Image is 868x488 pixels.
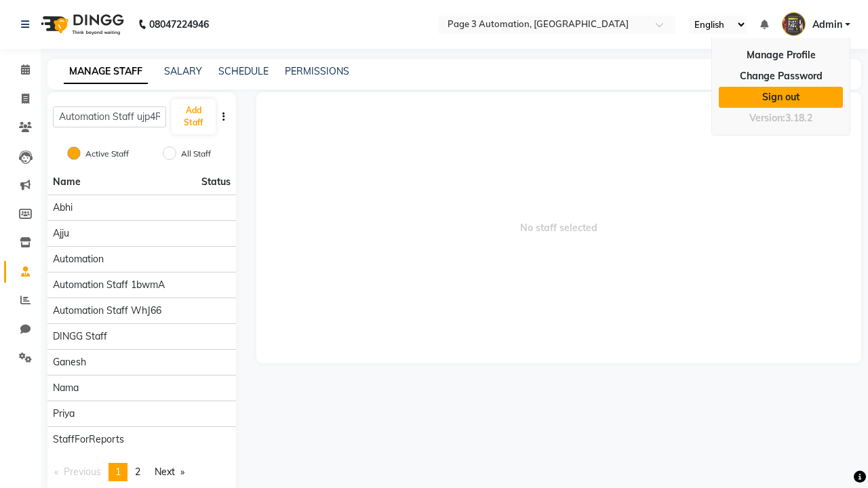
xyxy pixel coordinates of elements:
[53,329,107,344] span: DINGG Staff
[53,106,166,127] input: Search Staff
[53,201,73,215] span: Abhi
[149,5,209,43] b: 08047224946
[172,99,216,134] button: Add Staff
[782,12,806,36] img: Admin
[164,65,202,77] a: SALARY
[35,5,127,43] img: logo
[53,176,81,188] span: Name
[53,278,165,292] span: Automation Staff 1bwmA
[201,175,231,189] span: Status
[181,148,211,160] label: All Staff
[719,45,843,66] a: Manage Profile
[285,65,349,77] a: PERMISSIONS
[53,381,79,395] span: Nama
[148,463,191,481] a: Next
[53,355,86,369] span: Ganesh
[256,92,862,363] span: No staff selected
[719,66,843,87] a: Change Password
[53,226,69,241] span: Ajju
[135,466,140,478] span: 2
[85,148,129,160] label: Active Staff
[53,432,124,447] span: StaffForReports
[218,65,269,77] a: SCHEDULE
[812,18,842,32] span: Admin
[53,252,104,266] span: Automation
[719,87,843,108] a: Sign out
[53,407,75,421] span: Priya
[64,60,148,84] a: MANAGE STAFF
[64,466,101,478] span: Previous
[53,304,161,318] span: Automation Staff WhJ66
[115,466,121,478] span: 1
[47,463,236,481] nav: Pagination
[719,108,843,128] div: Version:3.18.2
